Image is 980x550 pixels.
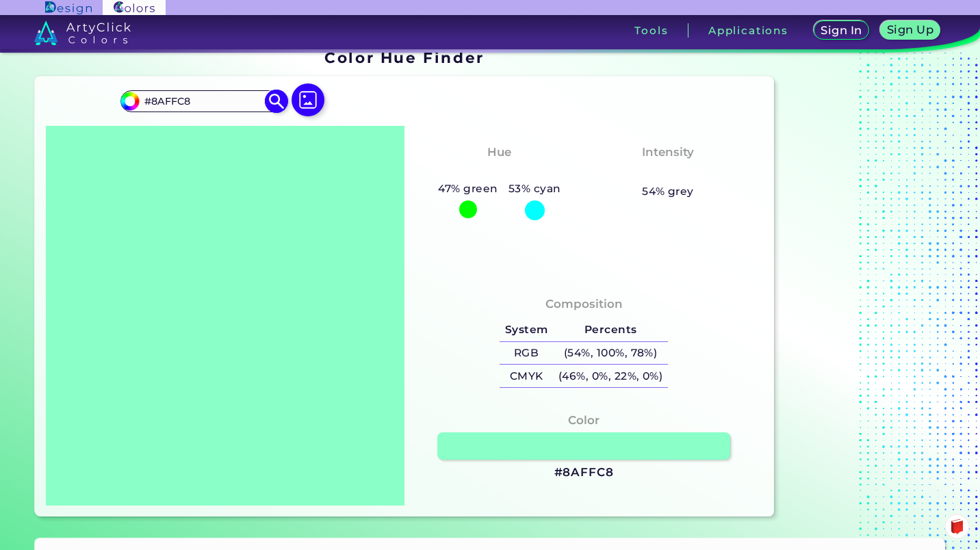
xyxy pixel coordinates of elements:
[553,365,668,387] h5: (46%, 0%, 22%, 0%)
[889,25,931,35] h5: Sign Up
[34,21,131,45] img: logo_artyclick_colors_white.svg
[545,294,623,314] h4: Composition
[883,22,937,39] a: Sign Up
[554,464,614,481] h3: #8AFFC8
[140,92,267,110] input: type color..
[264,89,288,113] img: icon search
[500,365,553,387] h5: CMYK
[568,410,599,430] h4: Color
[292,83,324,116] img: icon picture
[500,319,553,341] h5: System
[487,142,511,162] h4: Hue
[456,164,543,181] h3: Green-Cyan
[823,25,860,36] h5: Sign In
[816,22,867,39] a: Sign In
[643,164,694,181] h3: Pastel
[634,25,668,36] h3: Tools
[708,25,788,36] h3: Applications
[642,183,694,200] h5: 54% grey
[433,180,504,198] h5: 47% green
[553,342,668,365] h5: (54%, 100%, 78%)
[779,44,951,522] iframe: Advertisement
[553,319,668,341] h5: Percents
[324,47,484,68] h1: Color Hue Finder
[500,342,553,365] h5: RGB
[642,142,694,162] h4: Intensity
[503,180,566,198] h5: 53% cyan
[45,1,91,14] img: ArtyClick Design logo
